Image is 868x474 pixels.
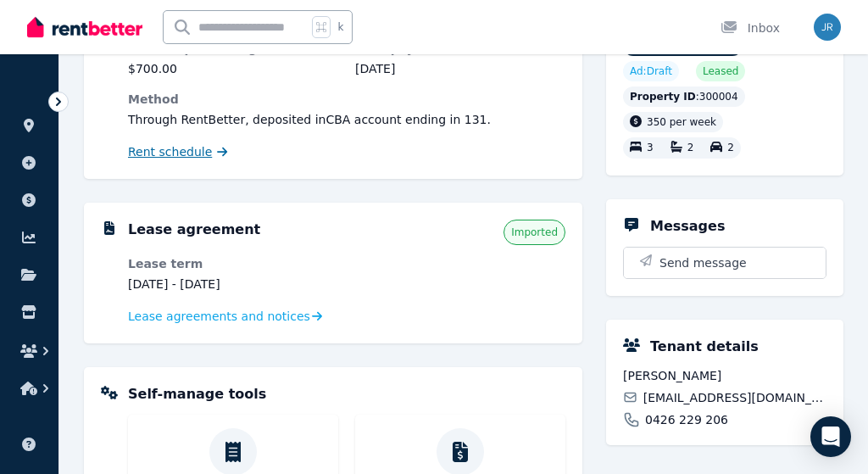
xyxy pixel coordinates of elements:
span: Rent schedule [128,143,212,160]
dd: $700.00 [128,60,338,77]
a: Rent schedule [128,143,228,160]
img: Jun Rey Lahoylahoy [814,14,841,41]
dd: [DATE] - [DATE] [128,276,338,293]
h5: Tenant details [650,337,759,357]
img: RentBetter [27,14,142,40]
span: k [337,20,343,34]
dd: [DATE] [355,60,565,77]
span: Imported [511,226,558,239]
span: [PERSON_NAME] [623,367,826,384]
dt: Method [128,91,565,108]
span: 0426 229 206 [645,411,728,428]
span: Property ID [630,90,696,103]
h5: Self-manage tools [128,384,266,404]
span: 2 [727,142,734,154]
span: [EMAIL_ADDRESS][DOMAIN_NAME] [643,389,826,406]
h5: Messages [650,216,725,237]
span: Through RentBetter , deposited in CBA account ending in 131 . [128,113,491,126]
span: ORGANISE [14,93,67,105]
span: 350 per week [647,116,716,128]
div: Open Intercom Messenger [810,416,851,457]
div: Inbox [721,20,780,36]
span: Send message [659,254,747,271]
span: 2 [687,142,694,154]
a: Lease agreements and notices [128,308,322,325]
button: Send message [624,248,826,278]
span: Ad: Draft [630,64,672,78]
span: Lease agreements and notices [128,308,310,325]
span: 3 [647,142,654,154]
span: Leased [703,64,738,78]
div: : 300004 [623,86,745,107]
h5: Lease agreement [128,220,260,240]
dt: Lease term [128,255,338,272]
